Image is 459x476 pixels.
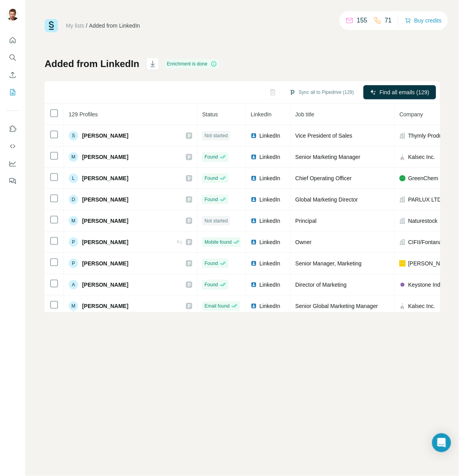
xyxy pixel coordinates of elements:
[432,433,451,452] div: Open Intercom Messenger
[69,301,78,311] div: M
[69,216,78,226] div: M
[202,111,218,118] span: Status
[82,302,128,310] span: [PERSON_NAME]
[82,153,128,161] span: [PERSON_NAME]
[69,174,78,183] div: L
[82,174,128,182] span: [PERSON_NAME]
[82,259,128,267] span: [PERSON_NAME]
[295,111,314,118] span: Job title
[82,238,128,246] span: [PERSON_NAME]
[82,281,128,289] span: [PERSON_NAME]
[69,280,78,289] div: A
[69,111,98,118] span: 129 Profiles
[69,259,78,268] div: P
[69,152,78,162] div: M
[69,237,78,247] div: P
[251,111,272,118] span: LinkedIn
[69,131,78,140] div: S
[82,196,128,203] span: [PERSON_NAME]
[82,132,128,140] span: [PERSON_NAME]
[69,195,78,204] div: D
[82,217,128,225] span: [PERSON_NAME]
[399,111,423,118] span: Company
